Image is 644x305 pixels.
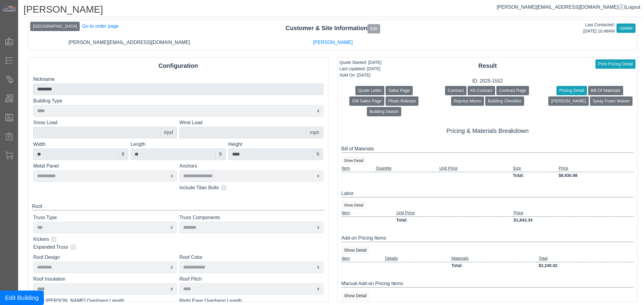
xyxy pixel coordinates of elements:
button: Quote Letter [355,86,384,95]
img: Metals Direct Inc Logo [2,5,17,12]
button: Show Detail [341,201,366,209]
div: ft [118,149,128,160]
label: Roof Insulation [33,275,177,283]
button: Contract [445,86,466,95]
button: Show Detail [341,246,370,255]
button: Show Detail [341,291,370,300]
td: Unit Price [396,209,514,217]
h5: Pricing & Materials Breakdown [341,127,634,134]
div: Quote Started: [DATE] [340,59,382,66]
label: Front [PERSON_NAME] Overhang Length [33,297,177,304]
label: Anchors [179,162,323,170]
button: [GEOGRAPHIC_DATA] [30,22,80,31]
label: Roof Color [179,254,323,261]
div: Add-on Pricing Items [341,234,634,242]
td: Item [341,165,376,172]
td: Item [341,209,396,217]
label: Roof Pitch [179,275,323,283]
td: Quantity [376,165,439,172]
td: $8,930.98 [558,172,634,179]
label: Roof Design [33,254,177,261]
button: Photo Release [386,96,419,106]
div: mph [306,127,323,138]
label: Width [33,141,128,148]
td: $2,240.02 [538,262,634,269]
div: | [497,4,640,11]
label: Truss Type [33,214,177,221]
a: [PERSON_NAME][EMAIL_ADDRESS][DOMAIN_NAME] [497,5,624,10]
label: Building Type [33,97,323,105]
button: Building Checklist [485,96,524,106]
button: Reprice Memo [451,96,484,106]
label: Include Titan Bolts [179,184,219,191]
div: Last Contacted: [DATE] 10:48AM [583,22,615,34]
a: Go to order page [82,24,119,29]
label: Kickers [33,236,49,243]
label: Metal Panel [33,162,177,170]
label: Length [131,141,226,148]
td: Price [513,209,634,217]
h1: [PERSON_NAME] [24,4,642,17]
td: Total: [396,216,514,224]
span: Logout [626,5,640,10]
button: Old Sales Page [349,96,384,106]
div: #psf [160,127,177,138]
div: Manual Add-on Pricing Items [341,280,634,288]
td: Price [558,165,634,172]
button: Contract Page [496,86,529,95]
div: Bill of Materials [341,145,634,153]
button: Sales Page [386,86,413,95]
label: Nickname [33,76,323,83]
button: Bill Of Materials [588,86,623,95]
td: Details [385,255,451,262]
label: Height [228,141,323,148]
div: ft [313,149,323,160]
td: Total: [451,262,538,269]
div: Customer & Site Information [28,24,637,33]
div: Last Updated: [DATE] [340,66,382,72]
button: Show Detail [341,156,366,165]
label: Truss Components [179,214,323,221]
button: [PERSON_NAME] [548,96,588,106]
button: Kit Contract [468,86,495,95]
div: [PERSON_NAME][EMAIL_ADDRESS][DOMAIN_NAME] [27,39,231,46]
label: Wind Load [179,119,323,126]
td: Size [513,165,559,172]
td: Unit Price [439,165,512,172]
button: Building Sketch [367,107,402,116]
button: Edit [367,24,380,33]
button: Print Pricing Detail [595,59,636,69]
label: Right Eave Overhang Length [179,297,323,304]
button: Pricing Detail [556,86,587,95]
td: Total: [513,172,559,179]
div: Configuration [28,61,328,70]
div: Sold On: [DATE] [340,72,382,78]
button: Update [617,24,636,33]
label: Snow Load [33,119,177,126]
a: [PERSON_NAME] [313,40,353,45]
div: Roof [32,203,325,210]
label: Expanded Truss [33,244,68,251]
div: ID: 2025-1552 [338,77,638,85]
td: $1,842.34 [513,216,634,224]
div: Labor [341,190,634,197]
td: Total [538,255,634,262]
div: Result [338,61,638,70]
td: Item [341,255,385,262]
button: Spray Foam Waiver [590,96,633,106]
div: ft [215,149,226,160]
td: Materials [451,255,538,262]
